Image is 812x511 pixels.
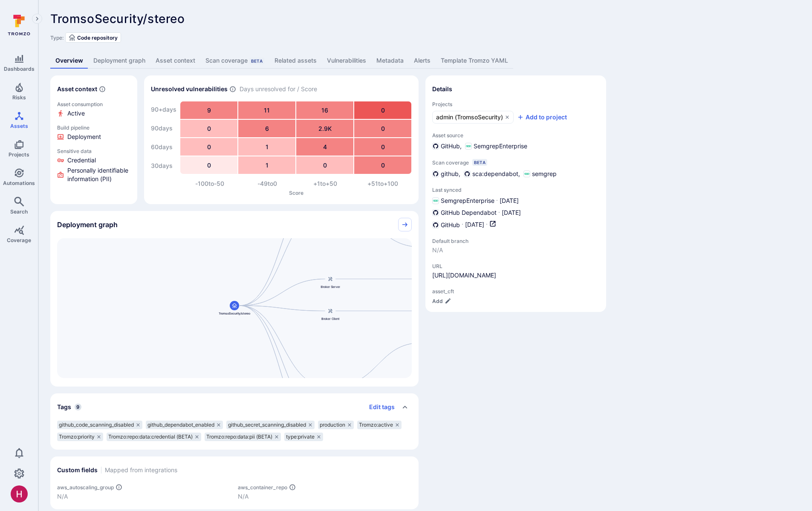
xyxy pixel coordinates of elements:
div: github_code_scanning_disabled [57,421,142,429]
div: 0 [296,156,353,174]
span: Tromzo:repo:data:pii (BETA) [206,433,272,440]
span: Dashboards [4,66,35,72]
div: 0 [354,156,411,174]
p: · [462,220,463,229]
span: [DATE] [500,196,519,205]
div: 9 [180,101,237,119]
a: Template Tromzo YAML [436,53,513,69]
span: type:private [286,433,315,440]
div: Tromzo:repo:data:credential (BETA) [107,433,201,441]
p: · [496,196,498,205]
span: asset_cft [432,288,599,294]
div: github [432,169,459,178]
img: ACg8ocKzQzwPSwOZT_k9C736TfcBpCStqIZdMR9gXOhJgTaH9y_tsw=s96-c [11,485,28,502]
span: URL [432,263,496,269]
p: Build pipeline [57,124,130,131]
li: Personally identifiable information (PII) [57,166,130,183]
span: Coverage [7,237,31,243]
span: github_secret_scanning_disabled [228,422,306,428]
div: 90 days [151,120,176,137]
span: Search [10,208,28,215]
a: Click to view evidence [55,99,132,119]
div: 0 [354,120,411,137]
div: Beta [472,159,487,166]
div: 0 [180,138,237,156]
li: Active [57,109,130,118]
span: GitHub Dependabot [441,208,497,217]
div: Collapse [50,211,419,238]
a: Vulnerabilities [322,53,371,69]
a: admin (TromsoSecurity) [432,111,514,124]
span: Code repository [77,35,118,41]
span: Tromzo:active [359,422,393,428]
span: Automations [3,180,35,186]
div: -100 to -50 [181,179,239,188]
span: aws_container_repo [238,484,287,491]
span: production [320,422,345,428]
div: Tromzo:priority [57,433,103,441]
div: github_dependabot_enabled [146,421,223,429]
span: 9 [75,404,81,410]
div: semgrep [523,169,557,178]
span: TromsoSecurity/stereo [50,12,185,26]
span: TromsoSecurity/stereo [219,311,251,315]
a: Metadata [371,53,409,69]
span: Last synced [432,187,599,193]
span: github_code_scanning_disabled [59,422,134,428]
span: Asset source [432,132,599,139]
span: Broker Client [321,317,339,321]
span: Mapped from integrations [105,466,177,474]
h2: Details [432,85,452,93]
div: 11 [238,101,295,119]
span: [DATE] [465,220,484,229]
div: Beta [249,58,264,64]
button: Expand navigation menu [32,14,42,24]
p: N/A [238,492,412,501]
i: Expand navigation menu [34,15,40,23]
div: 2.9K [296,120,353,137]
div: +51 to +100 [354,179,412,188]
div: 1 [238,156,295,174]
p: Asset consumption [57,101,130,107]
span: Tromzo:priority [59,433,95,440]
span: GitHub [441,221,460,229]
p: N/A [57,492,231,501]
span: N/A [432,246,500,254]
a: [URL][DOMAIN_NAME] [432,271,496,280]
li: Deployment [57,133,130,141]
div: production [318,421,354,429]
div: Add to project [517,113,567,121]
div: 0 [354,138,411,156]
a: Open in GitHub dashboard [489,220,496,229]
div: Scan coverage [205,56,264,65]
h2: Unresolved vulnerabilities [151,85,228,93]
div: GitHub [432,142,460,150]
span: SemgrepEnterprise [441,196,494,205]
span: Assets [10,123,28,129]
h2: Custom fields [57,466,98,474]
span: aws_autoscaling_group [57,484,114,491]
button: Add [432,298,451,304]
span: Broker Server [321,285,340,289]
div: 4 [296,138,353,156]
p: · [486,220,488,229]
h2: Deployment graph [57,220,118,229]
li: Credential [57,156,130,165]
span: Projects [432,101,599,107]
span: Risks [12,94,26,101]
div: 90+ days [151,101,176,118]
section: custom fields card [50,456,419,509]
a: Click to view evidence [55,123,132,143]
a: Related assets [269,53,322,69]
div: 1 [238,138,295,156]
a: Alerts [409,53,436,69]
a: Deployment graph [88,53,150,69]
span: Scan coverage [432,159,469,166]
div: +1 to +50 [296,179,354,188]
a: Overview [50,53,88,69]
div: Collapse tags [50,393,419,421]
a: Asset context [150,53,200,69]
div: 0 [354,101,411,119]
div: Harshil Parikh [11,485,28,502]
a: Click to view evidence [55,146,132,185]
